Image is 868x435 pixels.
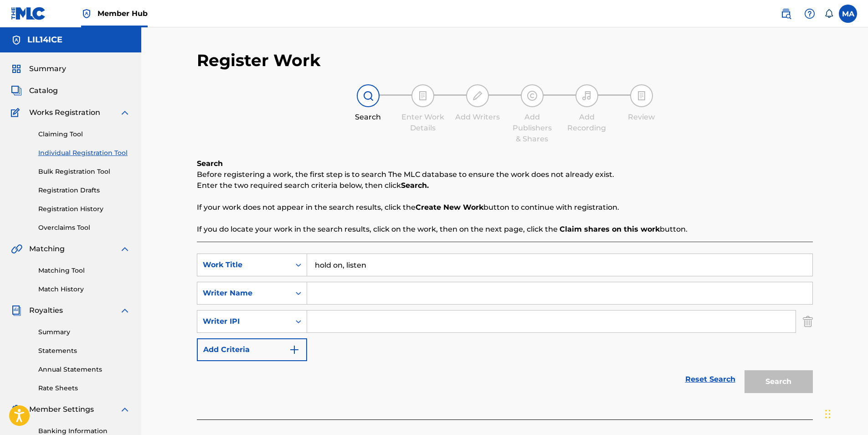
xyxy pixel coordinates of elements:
div: Add Recording [564,112,610,134]
img: step indicator icon for Enter Work Details [417,90,428,101]
div: Help [801,5,819,23]
form: Search Form [197,254,813,398]
b: Search [197,159,223,168]
div: Writer IPI [203,316,285,327]
img: Member Settings [11,404,22,415]
a: Statements [38,346,130,356]
div: Add Publishers & Shares [509,112,555,145]
a: Annual Statements [38,365,130,374]
img: expand [119,305,130,316]
a: Summary [38,327,130,337]
a: Overclaims Tool [38,223,130,233]
a: Claiming Tool [38,129,130,139]
a: Bulk Registration Tool [38,167,130,176]
a: CatalogCatalog [11,85,58,96]
p: If your work does not appear in the search results, click the button to continue with registration. [197,202,813,213]
div: Search [345,112,391,123]
a: Reset Search [681,369,740,389]
a: Registration Drafts [38,186,130,195]
a: Individual Registration Tool [38,148,130,158]
img: expand [119,107,130,118]
h2: Register Work [197,50,321,71]
span: Catalog [29,85,58,96]
strong: Create New Work [416,203,483,212]
a: Match History [38,285,130,294]
p: If you do locate your work in the search results, click on the work, then on the next page, click... [197,224,813,235]
img: 9d2ae6d4665cec9f34b9.svg [289,344,300,355]
span: Works Registration [29,107,100,118]
p: Enter the two required search criteria below, then click [197,180,813,191]
img: step indicator icon for Add Recording [581,90,592,101]
img: Accounts [11,35,22,46]
span: Member Hub [98,8,148,19]
a: Matching Tool [38,266,130,275]
iframe: Resource Center [842,289,868,362]
a: Registration History [38,204,130,214]
p: Before registering a work, the first step is to search The MLC database to ensure the work does n... [197,169,813,180]
img: help [804,8,815,19]
img: Royalties [11,305,22,316]
a: Public Search [777,5,795,23]
img: Delete Criterion [803,310,813,333]
img: expand [119,404,130,415]
div: Review [619,112,664,123]
img: step indicator icon for Search [363,90,374,101]
img: Summary [11,63,22,74]
div: Drag [825,400,831,428]
span: Member Settings [29,404,94,415]
a: Rate Sheets [38,383,130,393]
img: MLC Logo [11,7,46,20]
span: Matching [29,243,65,254]
a: SummarySummary [11,63,66,74]
img: Matching [11,243,22,254]
img: Catalog [11,85,22,96]
img: step indicator icon for Add Writers [472,90,483,101]
img: expand [119,243,130,254]
iframe: Chat Widget [822,391,868,435]
div: Writer Name [203,288,285,299]
img: step indicator icon for Add Publishers & Shares [527,90,538,101]
div: Add Writers [455,112,500,123]
strong: Search. [401,181,429,190]
div: User Menu [839,5,857,23]
img: step indicator icon for Review [636,90,647,101]
span: Summary [29,63,66,74]
button: Add Criteria [197,338,307,361]
h5: LIL14ICE [27,35,62,45]
strong: Claim shares on this work [560,225,660,233]
img: Works Registration [11,107,23,118]
span: Royalties [29,305,63,316]
div: Work Title [203,259,285,270]
div: Enter Work Details [400,112,446,134]
img: Top Rightsholder [81,8,92,19]
div: Notifications [824,9,833,18]
img: search [781,8,791,19]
